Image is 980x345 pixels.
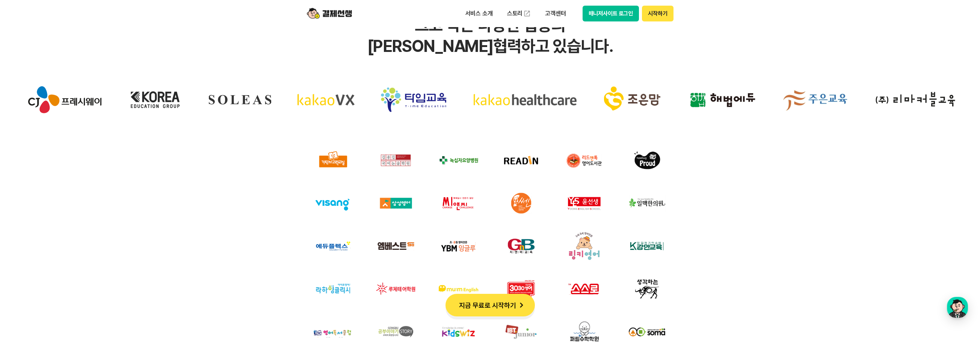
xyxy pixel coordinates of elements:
img: 파트너사 이미지 [432,143,485,178]
img: 파트너사 이미지 [306,271,360,307]
img: 파트너사 이미지 [494,228,548,264]
button: 지금 무료로 시작하기 [445,294,535,316]
img: 파트너사 이미지 [369,143,423,178]
img: 파트너사 이미지 [557,143,611,178]
img: 파트너사 이미지 [306,185,360,221]
a: 대화 [50,239,97,257]
img: 화살표 아이콘 [516,300,527,310]
img: 파트너사 이미지 [494,143,548,178]
a: 설정 [97,239,144,257]
img: 파트너사 이미지 [557,228,611,264]
img: 파트너사 이미지 [557,271,611,307]
img: 파트너사 이미지 [369,185,423,221]
img: 파트너사 이미지 [557,185,611,221]
img: 파트너사 이미지 [620,228,674,264]
img: 조은맘 [604,81,663,119]
img: 파트너사 이미지 [369,271,423,307]
span: 대화 [69,250,78,256]
span: 설정 [116,250,125,256]
a: 스토리 [502,6,536,21]
button: 매니저사이트 로그인 [583,6,639,21]
img: 외부 도메인 오픈 [523,10,531,17]
p: 고객센터 [540,7,571,20]
img: 파트너사 이미지 [432,228,485,264]
img: 카카오헬스케어 [473,81,578,119]
a: 홈 [2,239,50,257]
p: 서비스 소개 [460,7,498,20]
img: 파트너사 이미지 [620,271,674,307]
img: 파트너사 이미지 [306,228,360,264]
img: korea education group [128,81,183,119]
span: 홈 [24,250,28,256]
img: 카카오VX [297,81,355,119]
img: cj프레시웨이 [28,81,101,119]
img: 파트너사 이미지 [494,185,548,221]
img: 파트너사 이미지 [369,228,423,264]
img: 파트너사 이미지 [620,143,674,178]
img: soleas [209,81,271,119]
img: 파트너사 이미지 [494,271,548,307]
img: 파트너사 이미지 [306,143,360,178]
h2: 크고 작은 다양한 업종의 [PERSON_NAME] 협력하고 있습니다. [15,15,965,57]
img: 해법에듀 [689,81,757,119]
img: 파트너사 이미지 [620,185,674,221]
img: logo [307,6,352,21]
img: 파트너사 이미지 [432,271,485,307]
img: 리마커블 [875,81,956,119]
img: 파트너사 이미지 [432,185,485,221]
img: 타임교육 [381,81,446,119]
img: 주은교육 [783,81,849,119]
button: 시작하기 [642,6,673,21]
